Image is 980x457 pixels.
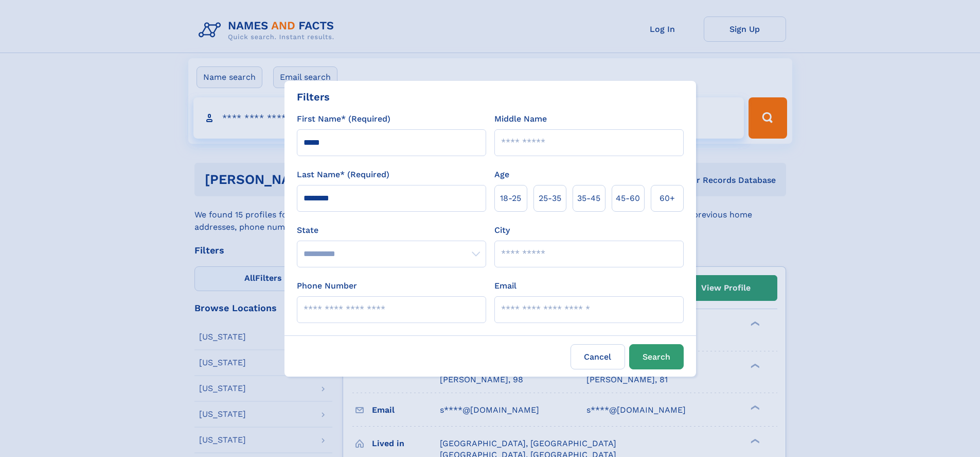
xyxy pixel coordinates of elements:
[494,168,509,181] label: Age
[660,192,675,205] span: 60+
[500,192,521,205] span: 18‑25
[297,224,486,236] label: State
[494,113,547,125] label: Middle Name
[539,192,561,205] span: 25‑35
[297,113,390,125] label: First Name* (Required)
[297,89,330,105] div: Filters
[297,280,357,292] label: Phone Number
[577,192,600,205] span: 35‑45
[571,344,625,369] label: Cancel
[616,192,640,205] span: 45‑60
[629,344,684,369] button: Search
[494,280,516,292] label: Email
[494,224,510,236] label: City
[297,168,389,181] label: Last Name* (Required)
